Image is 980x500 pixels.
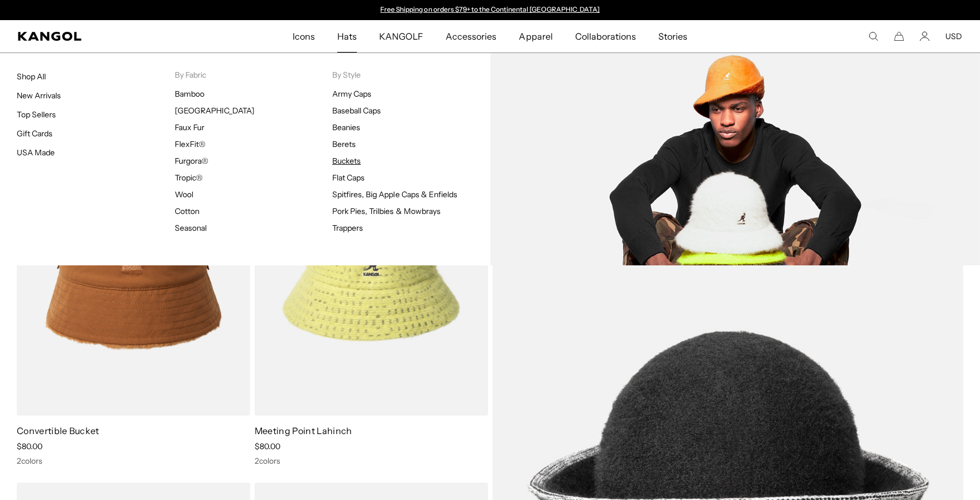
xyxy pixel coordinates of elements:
[332,173,365,183] a: Flat Caps
[332,206,441,216] a: Pork Pies, Trilbies & Mowbrays
[658,20,687,53] span: Stories
[17,147,55,158] a: USA Made
[868,31,878,41] summary: Search here
[945,31,962,41] button: USD
[17,456,250,466] div: 2 colors
[337,20,357,53] span: Hats
[894,31,904,41] button: Cart
[379,20,423,53] span: KANGOLF
[380,5,600,13] a: Free Shipping on orders $79+ to the Continental [GEOGRAPHIC_DATA]
[575,20,636,53] span: Collaborations
[17,425,99,436] a: Convertible Bucket
[293,20,315,53] span: Icons
[564,20,647,53] a: Collaborations
[508,20,563,53] a: Apparel
[332,189,457,199] a: Spitfires, Big Apple Caps & Enfields
[175,139,205,149] a: FlexFit®
[255,441,280,451] span: $80.00
[332,223,363,233] a: Trappers
[375,6,605,15] div: 1 of 2
[375,6,605,15] div: Announcement
[17,123,250,416] img: Convertible Bucket
[332,70,490,80] p: By Style
[281,20,326,53] a: Icons
[647,20,699,53] a: Stories
[255,425,352,436] a: Meeting Point Lahinch
[368,20,434,53] a: KANGOLF
[375,6,605,15] slideshow-component: Announcement bar
[326,20,368,53] a: Hats
[519,20,552,53] span: Apparel
[332,156,361,166] a: Buckets
[175,173,203,183] a: Tropic®
[175,189,193,199] a: Wool
[255,456,488,466] div: 2 colors
[175,89,204,99] a: Bamboo
[255,123,488,416] img: Meeting Point Lahinch
[175,122,204,132] a: Faux Fur
[434,20,508,53] a: Accessories
[17,91,61,101] a: New Arrivals
[18,32,193,41] a: Kangol
[17,128,52,139] a: Gift Cards
[17,72,46,82] a: Shop All
[175,156,208,166] a: Furgora®
[175,70,333,80] p: By Fabric
[17,109,56,120] a: Top Sellers
[446,20,496,53] span: Accessories
[332,89,371,99] a: Army Caps
[332,139,356,149] a: Berets
[175,206,199,216] a: Cotton
[332,122,360,132] a: Beanies
[175,106,255,116] a: [GEOGRAPHIC_DATA]
[175,223,207,233] a: Seasonal
[920,31,930,41] a: Account
[17,441,42,451] span: $80.00
[332,106,381,116] a: Baseball Caps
